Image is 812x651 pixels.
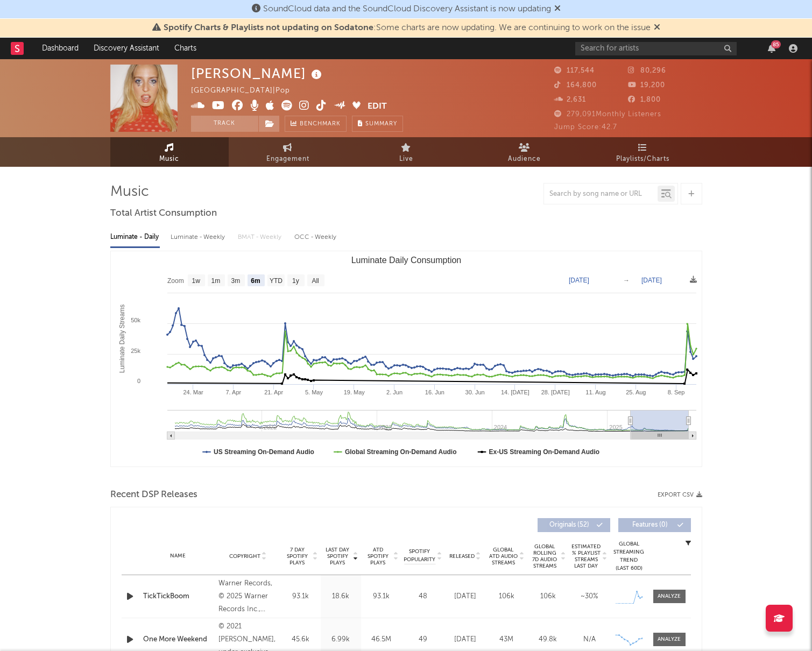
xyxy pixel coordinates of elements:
span: 7 Day Spotify Plays [283,547,312,566]
text: 21. Apr [264,389,283,395]
button: Export CSV [658,492,702,498]
span: 2,631 [554,96,586,103]
span: Benchmark [300,118,341,131]
div: Name [143,552,214,560]
text: 3m [231,277,240,285]
span: Originals ( 52 ) [545,522,594,528]
text: 14. [DATE] [500,389,529,395]
span: Engagement [266,153,309,166]
a: Charts [167,38,204,59]
span: Total Artist Consumption [110,207,217,220]
div: Luminate - Weekly [171,228,227,246]
span: Estimated % Playlist Streams Last Day [571,543,601,569]
span: Spotify Popularity [404,548,435,564]
text: Luminate Daily Consumption [351,256,461,265]
span: Dismiss [654,24,660,32]
span: Global Rolling 7D Audio Streams [530,543,560,569]
span: Summary [365,121,397,127]
button: Originals(52) [538,518,610,532]
div: 46.5M [364,634,399,645]
text: 6m [251,277,260,285]
span: Jump Score: 42.7 [554,124,617,131]
div: 6.99k [323,634,358,645]
text: 16. Jun [425,389,444,395]
button: Features(0) [618,518,691,532]
div: Warner Records, © 2025 Warner Records Inc., under exclusive license from [PERSON_NAME] 4 Presiden... [218,577,277,616]
a: Music [110,137,229,167]
text: 19. May [343,389,365,395]
div: 49.8k [530,634,566,645]
text: All [312,277,319,285]
button: 85 [768,44,775,53]
button: Summary [352,116,403,132]
a: Engagement [229,137,347,167]
span: 19,200 [628,82,665,89]
div: 45.6k [283,634,318,645]
div: 93.1k [364,591,399,602]
span: SoundCloud data and the SoundCloud Discovery Assistant is now updating [263,5,551,13]
text: [DATE] [641,277,662,284]
a: One More Weekend [143,634,214,645]
span: Spotify Charts & Playlists not updating on Sodatone [164,24,373,32]
span: 1,800 [628,96,661,103]
div: Global Streaming Trend (Last 60D) [613,540,645,572]
span: Music [159,153,179,166]
span: 279,091 Monthly Listeners [554,111,661,118]
text: 30. Jun [465,389,484,395]
span: Released [449,553,475,560]
text: 0 [137,378,140,384]
text: 24. Mar [183,389,203,395]
a: Discovery Assistant [86,38,167,59]
div: [GEOGRAPHIC_DATA] | Pop [191,84,302,97]
text: 25. Aug [626,389,646,395]
button: Edit [368,100,387,114]
text: [DATE] [569,277,589,284]
span: Dismiss [554,5,561,13]
text: 5. May [305,389,323,395]
text: 28. [DATE] [541,389,569,395]
a: TickTickBoom [143,591,214,602]
text: 1w [192,277,200,285]
div: [DATE] [447,634,483,645]
text: Global Streaming On-Demand Audio [344,448,456,456]
div: ~ 30 % [571,591,608,602]
div: 93.1k [283,591,318,602]
button: Track [191,116,258,132]
text: 8. Sep [667,389,684,395]
span: Recent DSP Releases [110,489,197,501]
a: Benchmark [285,116,347,132]
span: Copyright [229,553,260,560]
text: US Streaming On-Demand Audio [214,448,314,456]
span: Live [399,153,413,166]
span: Playlists/Charts [616,153,669,166]
div: 18.6k [323,591,358,602]
div: OCC - Weekly [294,228,337,246]
div: 85 [771,40,781,48]
div: 48 [404,591,442,602]
text: → [623,277,630,284]
text: YTD [269,277,282,285]
span: : Some charts are now updating. We are continuing to work on the issue [164,24,651,32]
a: Live [347,137,465,167]
text: 25k [131,348,140,354]
text: 2. Jun [386,389,403,395]
div: 106k [489,591,525,602]
div: [PERSON_NAME] [191,65,324,82]
div: 106k [530,591,566,602]
span: Audience [508,153,541,166]
div: N/A [571,634,608,645]
a: Playlists/Charts [584,137,702,167]
text: Luminate Daily Streams [118,305,125,373]
div: [DATE] [447,591,483,602]
text: 11. Aug [585,389,605,395]
span: 164,800 [554,82,597,89]
text: 1m [211,277,220,285]
text: 7. Apr [225,389,241,395]
span: Global ATD Audio Streams [489,547,518,566]
text: Zoom [167,277,184,285]
text: 1y [292,277,299,285]
span: Last Day Spotify Plays [323,547,352,566]
svg: Luminate Daily Consumption [111,251,702,466]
